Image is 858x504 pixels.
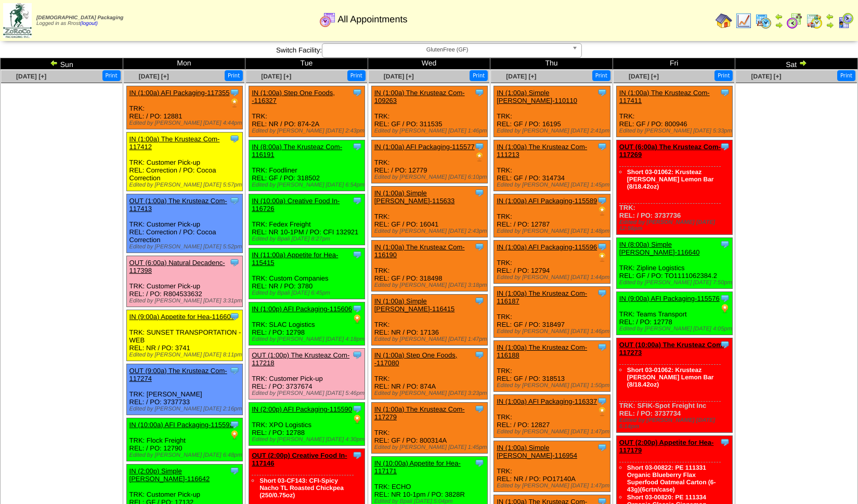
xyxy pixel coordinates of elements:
img: line_graph.gif [735,12,752,29]
span: [DATE] [+] [16,73,46,80]
div: Edited by [PERSON_NAME] [DATE] 3:31pm [129,298,242,304]
a: (logout) [80,21,98,26]
div: TRK: REL: GF / PO: 800314A [371,403,487,454]
div: TRK: REL: GF / PO: 16195 [494,86,610,137]
img: arrowright.gif [826,21,834,29]
div: TRK: Customer Pick-up REL: Correction / PO: Cocoa Correction [126,194,242,253]
div: Edited by [PERSON_NAME] [DATE] 3:18pm [374,282,487,288]
img: PO [597,252,607,262]
a: Short 03-01062: Krusteaz [PERSON_NAME] Lemon Bar (8/18.42oz) [627,366,714,388]
button: Print [592,70,610,81]
div: TRK: SLAC Logistics REL: / PO: 12798 [249,302,365,346]
a: IN (1:00a) Step One Foods, -116327 [252,89,335,104]
div: Edited by [PERSON_NAME] [DATE] 1:46pm [497,328,609,335]
div: Edited by [PERSON_NAME] [DATE] 2:43pm [374,228,487,234]
a: IN (1:00a) AFI Packaging-116337 [497,397,597,405]
div: Edited by [PERSON_NAME] [DATE] 3:23pm [374,390,487,396]
div: Edited by [PERSON_NAME] [DATE] 12:56pm [619,219,732,232]
div: Edited by [PERSON_NAME] [DATE] 1:50pm [497,382,609,389]
img: Tooltip [474,404,485,414]
a: IN (1:00a) Simple [PERSON_NAME]-110110 [497,89,577,104]
img: PO [597,406,607,417]
a: IN (1:00a) The Krusteaz Com-116190 [374,243,465,259]
img: PO [352,414,362,425]
img: calendarall.gif [319,11,336,28]
td: Mon [123,58,245,70]
div: Edited by [PERSON_NAME] [DATE] 8:11pm [129,352,242,358]
a: IN (8:00a) Simple [PERSON_NAME]-116640 [619,241,700,256]
div: TRK: Customer Pick-up REL: / PO: R804533632 [126,256,242,307]
img: Tooltip [720,141,730,152]
div: TRK: [PERSON_NAME] REL: / PO: 3737733 [126,364,242,415]
img: arrowright.gif [799,59,807,67]
div: Edited by [PERSON_NAME] [DATE] 6:54pm [252,182,365,188]
span: GlutenFree (GF) [327,44,568,56]
div: TRK: Fedex Freight REL: NR 10-1PM / PO: CFI 132921 [249,194,365,245]
img: PO [229,98,240,108]
td: Sun [1,58,123,70]
img: Tooltip [474,296,485,306]
img: Tooltip [597,242,607,252]
a: IN (1:00a) The Krusteaz Com-116187 [497,289,587,305]
img: Tooltip [229,419,240,430]
a: OUT (6:00a) The Krusteaz Com-117269 [619,143,721,158]
div: Edited by [PERSON_NAME] [DATE] 4:30pm [252,436,365,443]
a: IN (10:00a) Creative Food In-116726 [252,197,340,213]
div: TRK: REL: / PO: 3737736 [616,140,732,235]
button: Print [347,70,366,81]
img: Tooltip [229,311,240,322]
div: TRK: REL: GF / PO: 16041 [371,187,487,237]
span: [DEMOGRAPHIC_DATA] Packaging [36,15,123,21]
img: home.gif [716,12,732,29]
a: IN (1:00a) Simple [PERSON_NAME]-116954 [497,444,577,459]
div: Edited by [PERSON_NAME] [DATE] 4:05pm [619,326,732,332]
td: Tue [245,58,368,70]
img: Tooltip [720,339,730,350]
span: [DATE] [+] [261,73,291,80]
img: PO [720,303,730,314]
a: IN (10:00a) AFI Packaging-115592 [129,421,233,429]
a: [DATE] [+] [629,73,659,80]
div: Edited by [PERSON_NAME] [DATE] 1:47pm [374,336,487,342]
div: TRK: XPO Logistics REL: / PO: 12788 [249,403,365,446]
img: Tooltip [229,134,240,144]
div: TRK: REL: GF / PO: 800946 [616,86,732,137]
a: IN (11:00a) Appetite for Hea-115415 [252,251,338,267]
div: Edited by [PERSON_NAME] [DATE] 1:47pm [497,429,609,435]
a: Short 03-01062: Krusteaz [PERSON_NAME] Lemon Bar (8/18.42oz) [627,168,714,190]
td: Fri [613,58,735,70]
button: Print [225,70,243,81]
div: Edited by [PERSON_NAME] [DATE] 5:33pm [619,128,732,134]
a: IN (1:00p) AFI Packaging-115606 [252,305,352,313]
img: Tooltip [474,188,485,198]
img: Tooltip [597,342,607,352]
a: OUT (1:00p) The Krusteaz Com-117218 [252,351,349,367]
button: Print [470,70,488,81]
a: IN (1:00a) Simple [PERSON_NAME]-116415 [374,297,455,313]
div: Edited by [PERSON_NAME] [DATE] 4:44pm [129,120,242,126]
img: Tooltip [229,87,240,98]
button: Print [714,70,733,81]
img: Tooltip [352,87,362,98]
div: TRK: Customer Pick-up REL: Correction / PO: Cocoa Correction [126,132,242,191]
div: TRK: Custom Companies REL: NR / PO: 3780 [249,248,365,299]
span: [DATE] [+] [506,73,536,80]
img: Tooltip [352,303,362,314]
div: Edited by [PERSON_NAME] [DATE] 1:46pm [374,128,487,134]
div: TRK: REL: / PO: 12794 [494,241,610,284]
a: OUT (2:00p) Appetite for Hea-117179 [619,439,714,454]
img: Tooltip [597,396,607,406]
a: OUT (9:00a) The Krusteaz Com-117274 [129,367,227,382]
a: IN (1:00a) AFI Packaging-115589 [497,197,597,205]
div: TRK: REL: NR / PO: 874A [371,349,487,400]
div: TRK: Flock Freight REL: / PO: 12790 [126,418,242,461]
img: Tooltip [352,141,362,152]
img: calendarblend.gif [786,12,803,29]
div: TRK: Foodliner REL: GF / PO: 318502 [249,140,365,191]
img: arrowleft.gif [775,12,783,21]
button: Print [102,70,121,81]
img: arrowleft.gif [826,12,834,21]
span: All Appointments [337,14,407,25]
a: IN (1:00a) Step One Foods, -117080 [374,351,458,367]
img: calendarprod.gif [755,12,772,29]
